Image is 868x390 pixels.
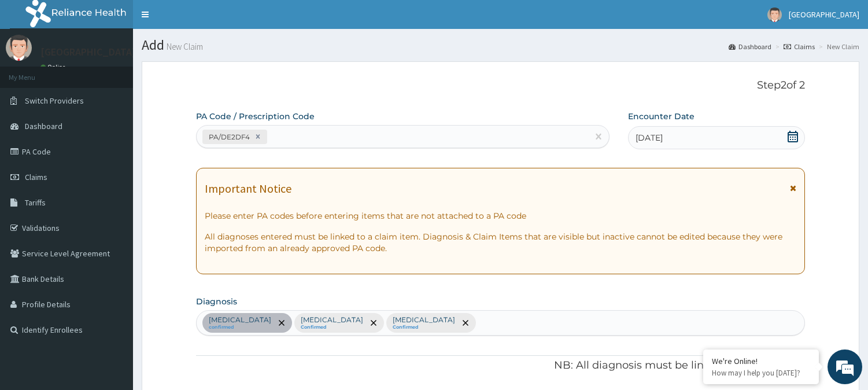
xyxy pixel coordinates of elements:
[209,315,271,325] p: [MEDICAL_DATA]
[767,8,782,22] img: User Image
[789,9,859,20] span: [GEOGRAPHIC_DATA]
[729,42,771,51] a: Dashboard
[276,318,287,328] span: remove selection option
[636,132,663,144] span: [DATE]
[6,35,32,61] img: User Image
[25,121,62,131] span: Dashboard
[712,368,810,378] p: How may I help you today?
[368,318,379,328] span: remove selection option
[816,42,859,51] li: New Claim
[628,111,695,122] label: Encounter Date
[25,95,84,106] span: Switch Providers
[205,130,252,144] div: PA/DE2DF4
[142,38,859,53] h1: Add
[196,296,237,307] label: Diagnosis
[25,197,46,208] span: Tariffs
[393,325,455,330] small: Confirmed
[196,79,805,92] p: Step 2 of 2
[40,47,136,57] p: [GEOGRAPHIC_DATA]
[301,315,363,325] p: [MEDICAL_DATA]
[40,63,68,71] a: Online
[393,315,455,325] p: [MEDICAL_DATA]
[205,182,291,195] h1: Important Notice
[301,325,363,330] small: Confirmed
[460,318,471,328] span: remove selection option
[205,210,796,222] p: Please enter PA codes before entering items that are not attached to a PA code
[196,358,805,373] p: NB: All diagnosis must be linked to a claim item
[164,42,203,51] small: New Claim
[25,172,47,182] span: Claims
[784,42,815,51] a: Claims
[196,111,315,122] label: PA Code / Prescription Code
[205,231,796,254] p: All diagnoses entered must be linked to a claim item. Diagnosis & Claim Items that are visible bu...
[209,325,271,330] small: confirmed
[712,356,810,366] div: We're Online!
